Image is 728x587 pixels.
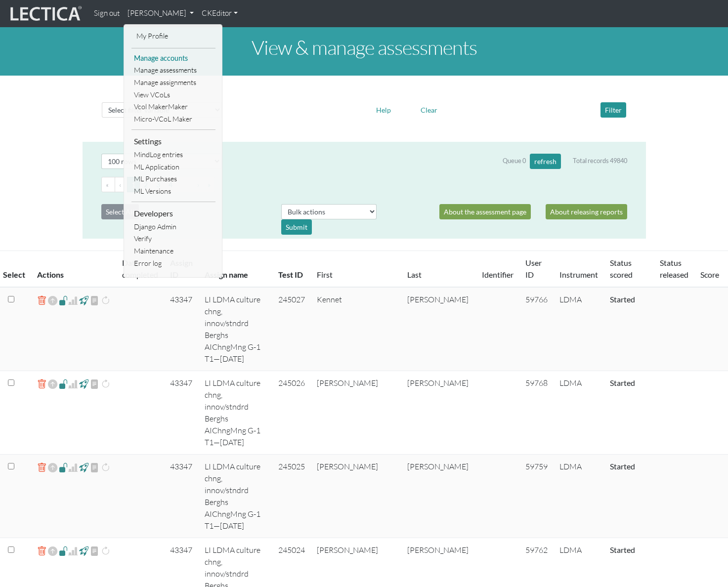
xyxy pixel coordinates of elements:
[660,258,688,279] a: Status released
[59,461,68,473] span: view
[31,251,116,288] th: Actions
[131,206,215,221] li: Developers
[482,270,514,279] a: Identifier
[164,371,199,455] td: 43347
[131,89,215,101] a: View VCoLs
[272,371,311,455] td: 245026
[401,455,476,538] td: [PERSON_NAME]
[131,221,215,233] a: Django Admin
[37,461,46,475] a: delete
[610,461,635,471] a: Completed = assessment has been completed; CS scored = assessment has been CLAS scored; LS scored...
[199,287,272,371] td: LI LDMA culture chng, innov/stndrd Berghs AIChngMng G-1 T1—[DATE]
[530,154,561,169] button: refresh
[372,102,395,118] button: Help
[519,455,554,538] td: 59759
[554,455,604,538] td: LDMA
[610,294,635,304] a: Completed = assessment has been completed; CS scored = assessment has been CLAS scored; LS scored...
[59,545,68,556] span: view
[281,219,312,235] div: Submit
[131,233,215,245] a: Verify
[59,294,68,306] span: view
[8,4,82,23] img: lecticalive
[131,77,215,89] a: Manage assignments
[131,185,215,198] a: ML Versions
[79,378,88,389] span: view
[317,270,333,279] a: First
[439,204,531,219] a: About the assessment page
[372,104,395,114] a: Help
[519,287,554,371] td: 59766
[610,545,635,554] a: Completed = assessment has been completed; CS scored = assessment has been CLAS scored; LS scored...
[131,257,215,270] a: Error log
[90,461,99,473] span: view
[101,204,139,219] button: Select All
[101,461,110,473] span: can't rescore
[700,270,719,279] a: Score
[79,545,88,556] span: view
[272,287,311,371] td: 245027
[131,64,215,77] a: Manage assessments
[554,371,604,455] td: LDMA
[416,102,442,118] button: Clear
[199,371,272,455] td: LI LDMA culture chng, innov/stndrd Berghs AIChngMng G-1 T1—[DATE]
[610,378,635,387] a: Completed = assessment has been completed; CS scored = assessment has been CLAS scored; LS scored...
[131,245,215,257] a: Maintenance
[101,177,627,192] ul: Pagination
[48,544,57,558] span: Reopen
[90,294,99,306] span: view
[134,30,213,42] a: My Profile
[131,134,215,149] li: Settings
[311,371,401,455] td: [PERSON_NAME]
[48,461,57,475] span: Reopen
[503,154,627,169] div: Queue 0 Total records 49840
[48,377,57,391] span: Reopen
[164,455,199,538] td: 43347
[101,378,110,390] span: can't rescore
[68,545,78,557] span: Analyst score
[311,287,401,371] td: Kennet
[37,377,46,391] a: delete
[79,294,88,306] span: view
[407,270,422,279] a: Last
[559,270,598,279] a: Instrument
[68,294,78,306] span: Analyst score
[59,378,68,389] span: view
[554,287,604,371] td: LDMA
[164,287,199,371] td: 43347
[68,378,78,390] span: Analyst score
[101,294,110,306] span: can't rescore
[90,378,99,390] span: view
[131,161,215,173] a: ML Application
[199,455,272,538] td: LI LDMA culture chng, innov/stndrd Berghs AIChngMng G-1 T1—[DATE]
[610,258,633,279] a: Status scored
[79,461,88,473] span: view
[131,149,215,161] a: MindLog entries
[122,258,158,279] a: Date completed
[37,544,46,558] a: delete
[311,455,401,538] td: [PERSON_NAME]
[546,204,627,219] a: About releasing reports
[272,251,311,288] th: Test ID
[401,371,476,455] td: [PERSON_NAME]
[37,293,46,308] a: delete
[48,293,57,308] span: Reopen
[101,545,110,557] span: can't rescore
[131,113,215,126] a: Micro-VCoL Maker
[401,287,476,371] td: [PERSON_NAME]
[90,4,124,23] a: Sign out
[525,258,542,279] a: User ID
[600,102,626,118] button: Filter
[131,52,215,65] a: Manage accounts
[199,251,272,288] th: Assign name
[272,455,311,538] td: 245025
[90,545,99,557] span: view
[131,101,215,113] a: Vcol MakerMaker
[131,173,215,185] a: ML Purchases
[68,461,78,473] span: Analyst score
[519,371,554,455] td: 59768
[124,4,198,23] a: [PERSON_NAME]
[198,4,242,23] a: CKEditor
